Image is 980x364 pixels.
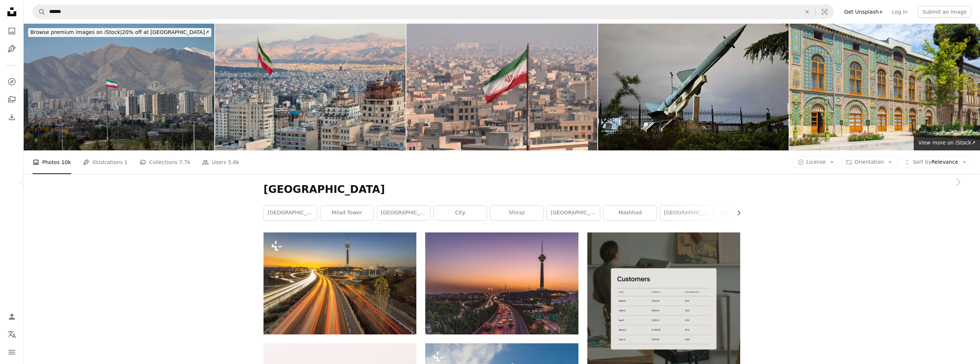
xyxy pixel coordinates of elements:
button: Orientation [842,156,897,168]
button: Sort byRelevance [900,156,971,168]
span: 5.6k [228,158,239,166]
button: License [793,156,839,168]
a: Browse premium images on iStock|20% off at [GEOGRAPHIC_DATA]↗ [24,24,216,41]
a: Explore [4,74,19,89]
a: Illustrations 1 [83,150,128,174]
a: Log in / Sign up [4,309,19,324]
img: Skyline of Tehran with Milad tower at sunset. [264,232,416,334]
img: Aerial view of Tehran Skyline at Sunset with Large Iran Flag Waving in the Wind [215,24,406,150]
a: Get Unsplash+ [840,6,887,18]
img: city photography [425,232,578,334]
button: scroll list to the right [732,205,740,220]
a: shiraz [490,205,543,220]
span: Orientation [855,159,884,165]
button: Search Unsplash [33,5,46,19]
a: Collections 7.7k [140,150,190,174]
a: Download History [4,110,19,125]
a: [GEOGRAPHIC_DATA] [264,205,317,220]
img: Iranian military missile [598,24,789,150]
a: Collections [4,92,19,107]
a: Users 5.6k [202,150,239,174]
a: View more on iStock↗ [914,136,980,150]
span: 1 [124,158,128,166]
button: Menu [4,345,19,360]
a: [GEOGRAPHIC_DATA] [660,205,713,220]
h1: [GEOGRAPHIC_DATA] [264,183,740,196]
a: Photos [4,24,19,38]
span: Browse premium images on iStock | [30,29,122,35]
a: Illustrations [4,41,19,56]
a: [GEOGRAPHIC_DATA] [547,205,600,220]
button: Clear [799,5,815,19]
button: Visual search [816,5,833,19]
img: The city of Tehran with the Iranian Flag [406,24,597,150]
span: 20% off at [GEOGRAPHIC_DATA] ↗ [30,29,209,35]
a: Log in [887,6,912,18]
a: milad tower [320,205,373,220]
a: [GEOGRAPHIC_DATA] [377,205,430,220]
form: Find visuals sitewide [33,4,834,19]
button: Submit an image [918,6,971,18]
a: city photography [425,280,578,287]
a: mashhad [604,205,657,220]
button: Language [4,327,19,342]
a: [GEOGRAPHIC_DATA] night [717,205,770,220]
span: View more on iStock ↗ [918,140,976,146]
img: Beautiful old Golestan palace in Tehran, Iran. Exterior of famous persian Golestan palace [789,24,980,150]
a: Next [936,147,980,218]
span: Sort by [913,159,931,165]
a: Skyline of Tehran with Milad tower at sunset. [264,280,416,287]
img: The city of Tehran with the Iranian Flag in the middle [24,24,214,150]
a: city [434,205,487,220]
span: Relevance [913,159,958,166]
span: 7.7k [179,158,190,166]
span: License [806,159,826,165]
